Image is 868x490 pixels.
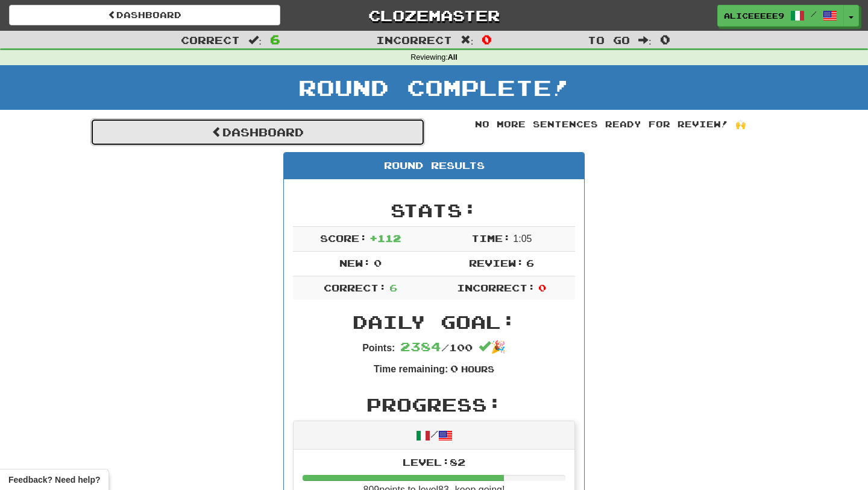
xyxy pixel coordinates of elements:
span: 0 [482,32,492,46]
span: : [461,35,474,45]
span: 0 [450,363,458,374]
span: aliceeeee9 [724,10,784,21]
span: : [248,35,262,45]
span: Time: [471,232,511,244]
span: 0 [538,282,546,293]
span: 🎉 [479,340,506,354]
div: Round Results [284,153,584,179]
h1: Round Complete! [4,75,864,100]
strong: Time remaining: [374,364,448,374]
span: Level: 82 [403,456,465,468]
a: aliceeeee9 / [717,5,844,27]
span: To go [588,34,630,46]
h2: Daily Goal: [293,312,575,332]
a: Dashboard [90,118,425,146]
span: 6 [389,282,397,293]
span: 6 [526,257,534,269]
span: 0 [660,32,670,46]
span: Open feedback widget [8,474,100,486]
h2: Stats: [293,200,575,220]
span: Incorrect: [457,282,535,293]
a: Dashboard [9,5,280,25]
span: / 100 [400,342,473,353]
span: Review: [469,257,524,269]
span: 1 : 0 5 [513,234,532,244]
a: Clozemaster [298,5,570,26]
span: 6 [270,32,280,46]
span: + 112 [370,232,401,244]
span: Correct [181,34,240,46]
span: Score: [320,232,367,244]
small: Hours [461,364,494,374]
span: Correct: [324,282,386,293]
strong: All [448,53,458,62]
h2: Progress: [293,395,575,415]
span: : [638,35,652,45]
div: / [294,421,574,450]
span: 2384 [400,339,441,354]
span: / [811,10,817,18]
span: New: [339,257,371,269]
span: Incorrect [376,34,452,46]
strong: Points: [362,343,395,353]
div: No more sentences ready for review! 🙌 [443,118,778,130]
span: 0 [374,257,382,269]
